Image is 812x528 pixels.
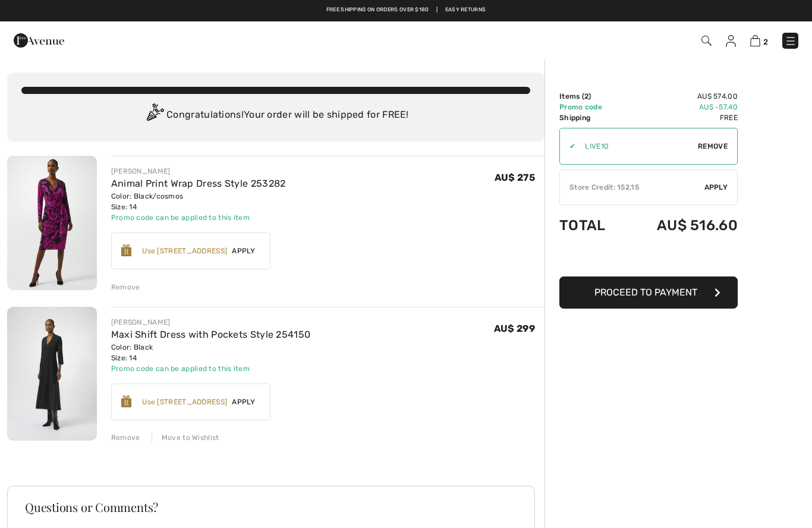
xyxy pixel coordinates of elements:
[560,141,575,152] div: ✔
[559,246,738,272] iframe: PayPal
[701,36,712,46] img: Search
[763,37,768,46] span: 2
[111,342,311,363] div: Color: Black Size: 14
[575,128,698,164] input: Promo code
[594,287,697,298] span: Proceed to Payment
[559,102,624,112] td: Promo code
[560,182,704,193] div: Store Credit: 152.15
[495,172,535,183] span: AU$ 275
[14,29,64,52] img: 1ère Avenue
[143,103,166,127] img: Congratulation2.svg
[559,91,624,102] td: Items ( )
[326,6,429,14] a: Free shipping on orders over $180
[227,246,260,256] span: Apply
[21,103,530,127] div: Congratulations! Your order will be shipped for FREE!
[445,6,486,14] a: Easy Returns
[750,33,768,48] a: 2
[111,317,311,328] div: [PERSON_NAME]
[111,282,140,293] div: Remove
[25,501,517,513] h3: Questions or Comments?
[111,212,286,223] div: Promo code can be applied to this item
[7,156,97,290] img: Animal Print Wrap Dress Style 253282
[142,246,227,256] div: Use [STREET_ADDRESS]
[111,166,286,177] div: [PERSON_NAME]
[584,92,588,100] span: 2
[624,91,738,102] td: AU$ 574.00
[559,276,738,309] button: Proceed to Payment
[726,35,736,47] img: My Info
[121,395,132,407] img: Reward-Logo.svg
[704,182,728,193] span: Apply
[111,432,140,443] div: Remove
[142,397,227,407] div: Use [STREET_ADDRESS]
[494,323,535,334] span: AU$ 299
[227,397,260,407] span: Apply
[111,329,311,340] a: Maxi Shift Dress with Pockets Style 254150
[785,35,797,47] img: Menu
[121,244,132,256] img: Reward-Logo.svg
[111,191,286,212] div: Color: Black/cosmos Size: 14
[111,178,286,189] a: Animal Print Wrap Dress Style 253282
[750,35,760,46] img: Shopping Bag
[559,205,624,246] td: Total
[7,307,97,441] img: Maxi Shift Dress with Pockets Style 254150
[624,205,738,246] td: AU$ 516.60
[624,112,738,123] td: Free
[111,363,311,374] div: Promo code can be applied to this item
[624,102,738,112] td: AU$ -57.40
[152,432,219,443] div: Move to Wishlist
[559,112,624,123] td: Shipping
[698,141,728,152] span: Remove
[436,6,438,14] span: |
[14,34,64,45] a: 1ère Avenue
